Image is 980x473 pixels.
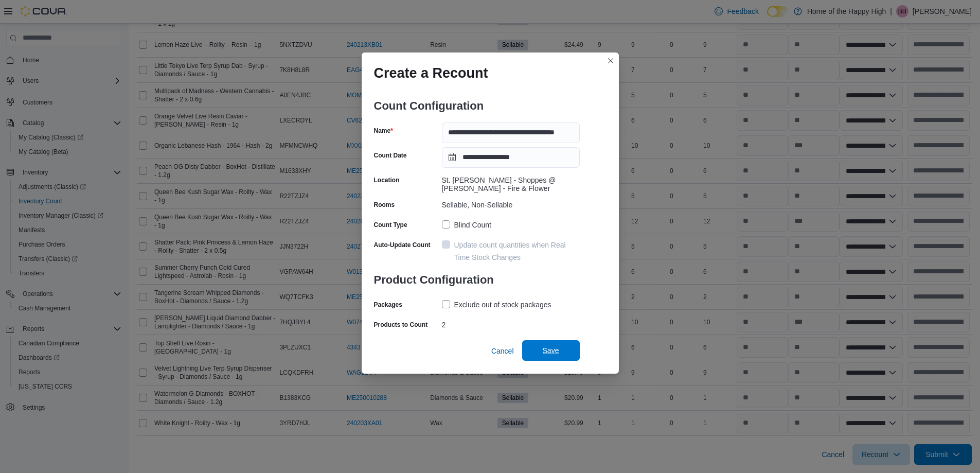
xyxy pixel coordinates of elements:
label: Location [374,176,400,184]
label: Products to Count [374,321,428,329]
label: Count Date [374,151,407,160]
div: St. [PERSON_NAME] - Shoppes @ [PERSON_NAME] - Fire & Flower [442,172,580,192]
div: Update count quantities when Real Time Stock Changes [454,239,580,264]
div: Exclude out of stock packages [454,299,551,311]
label: Auto-Update Count [374,241,431,249]
div: Blind Count [454,219,491,231]
label: Name [374,127,393,135]
h3: Count Configuration [374,90,580,122]
span: Cancel [491,346,514,356]
div: Sellable, Non-Sellable [442,197,580,209]
span: Save [543,345,559,356]
h3: Product Configuration [374,264,580,296]
button: Save [522,340,580,361]
div: 2 [442,317,580,329]
label: Rooms [374,201,395,209]
h1: Create a Recount [374,65,488,81]
button: Closes this modal window [604,55,617,67]
label: Packages [374,301,402,309]
input: Press the down key to open a popover containing a calendar. [442,147,580,168]
label: Count Type [374,221,407,229]
button: Cancel [487,341,518,361]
